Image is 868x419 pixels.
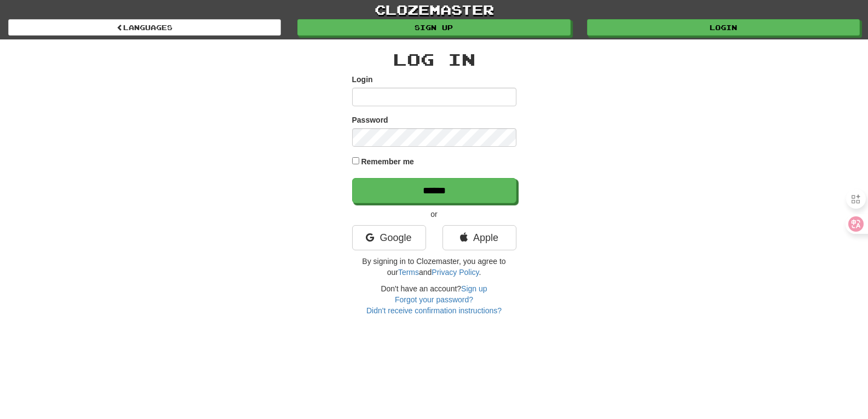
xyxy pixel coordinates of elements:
p: or [352,209,516,220]
label: Remember me [361,156,414,167]
div: Don't have an account? [352,283,516,316]
a: Sign up [461,284,487,293]
a: Apple [442,225,516,250]
a: Terms [398,268,419,277]
label: Password [352,114,388,125]
h2: Log In [352,50,516,68]
a: Privacy Policy [432,268,479,277]
a: Forgot your password? [395,295,473,304]
p: By signing in to Clozemaster, you agree to our and . [352,256,516,278]
label: Login [352,74,373,85]
a: Sign up [297,19,570,36]
a: Google [352,225,426,250]
a: Login [587,19,860,36]
a: Didn't receive confirmation instructions? [366,306,502,315]
a: Languages [8,19,281,36]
